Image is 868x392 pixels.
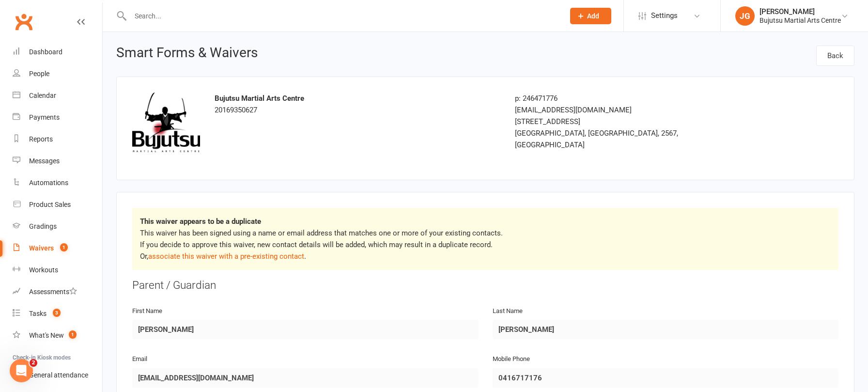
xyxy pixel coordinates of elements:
[570,8,611,24] button: Add
[587,12,599,20] span: Add
[29,371,88,379] div: General attendance
[116,46,258,63] h1: Smart Forms & Waivers
[13,85,102,107] a: Calendar
[13,259,102,281] a: Workouts
[13,63,102,85] a: People
[10,359,33,382] iframe: Intercom live chat
[13,107,102,128] a: Payments
[29,179,68,187] div: Automations
[12,10,36,34] a: Clubworx
[140,217,261,226] strong: This waiver appears to be a duplicate
[132,278,838,293] div: Parent / Guardian
[127,9,558,23] input: Search...
[60,243,68,251] span: 1
[29,113,60,121] div: Payments
[759,7,841,16] div: [PERSON_NAME]
[29,331,64,339] div: What's New
[515,127,741,151] div: [GEOGRAPHIC_DATA], [GEOGRAPHIC_DATA], 2567, [GEOGRAPHIC_DATA]
[29,48,62,56] div: Dashboard
[13,128,102,150] a: Reports
[735,6,755,26] div: JG
[132,306,162,316] label: First Name
[13,194,102,216] a: Product Sales
[132,93,200,152] img: image1494380312.png
[13,281,102,303] a: Assessments
[53,309,61,317] span: 3
[13,216,102,237] a: Gradings
[13,41,102,63] a: Dashboard
[29,244,54,252] div: Waivers
[13,237,102,259] a: Waivers 1
[29,157,60,165] div: Messages
[515,93,741,104] div: p: 246471776
[29,222,57,230] div: Gradings
[651,5,678,27] span: Settings
[29,135,53,143] div: Reports
[29,288,77,296] div: Assessments
[493,354,530,364] label: Mobile Phone
[215,94,304,103] strong: Bujutsu Martial Arts Centre
[29,92,56,99] div: Calendar
[215,93,500,116] div: 20169350627
[759,16,841,25] div: Bujutsu Martial Arts Centre
[13,172,102,194] a: Automations
[29,201,71,208] div: Product Sales
[148,252,304,261] a: associate this waiver with a pre-existing contact
[29,310,46,317] div: Tasks
[13,150,102,172] a: Messages
[515,104,741,116] div: [EMAIL_ADDRESS][DOMAIN_NAME]
[13,303,102,325] a: Tasks 3
[493,306,523,316] label: Last Name
[13,364,102,386] a: General attendance kiosk mode
[515,116,741,127] div: [STREET_ADDRESS]
[140,227,831,262] p: This waiver has been signed using a name or email address that matches one or more of your existi...
[13,325,102,346] a: What's New1
[29,70,49,78] div: People
[29,266,58,274] div: Workouts
[69,330,77,339] span: 1
[132,354,147,364] label: Email
[30,359,37,367] span: 2
[816,46,854,66] a: Back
